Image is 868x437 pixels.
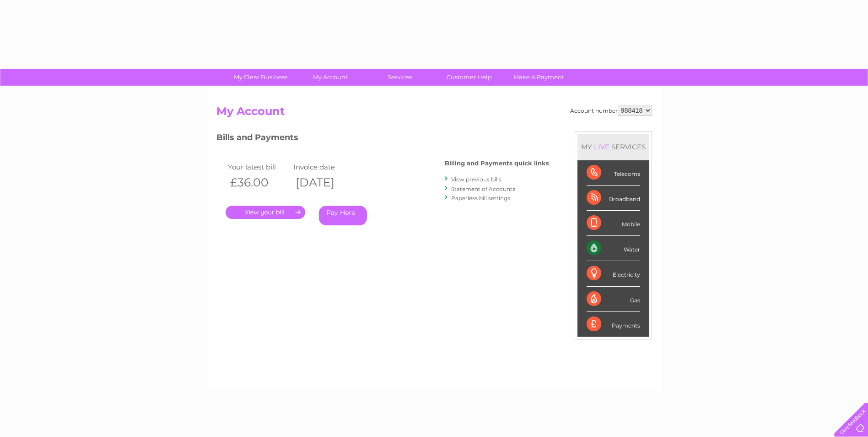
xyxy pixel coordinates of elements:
[587,211,640,236] div: Mobile
[577,134,649,160] div: MY SERVICES
[587,287,640,312] div: Gas
[226,206,305,219] a: .
[501,69,577,86] a: Make A Payment
[216,131,549,147] h3: Bills and Payments
[291,173,357,192] th: [DATE]
[216,105,652,122] h2: My Account
[445,160,549,167] h4: Billing and Payments quick links
[431,69,507,86] a: Customer Help
[226,161,291,173] td: Your latest bill
[451,195,510,202] a: Paperless bill settings
[291,161,357,173] td: Invoice date
[587,236,640,261] div: Water
[362,69,437,86] a: Services
[226,173,291,192] th: £36.00
[587,261,640,286] div: Electricity
[223,69,298,86] a: My Clear Business
[587,160,640,186] div: Telecoms
[319,206,367,225] a: Pay Here
[587,186,640,211] div: Broadband
[587,312,640,337] div: Payments
[451,186,515,192] a: Statement of Accounts
[592,142,611,151] div: LIVE
[451,176,501,183] a: View previous bills
[570,105,652,116] div: Account number
[292,69,368,86] a: My Account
